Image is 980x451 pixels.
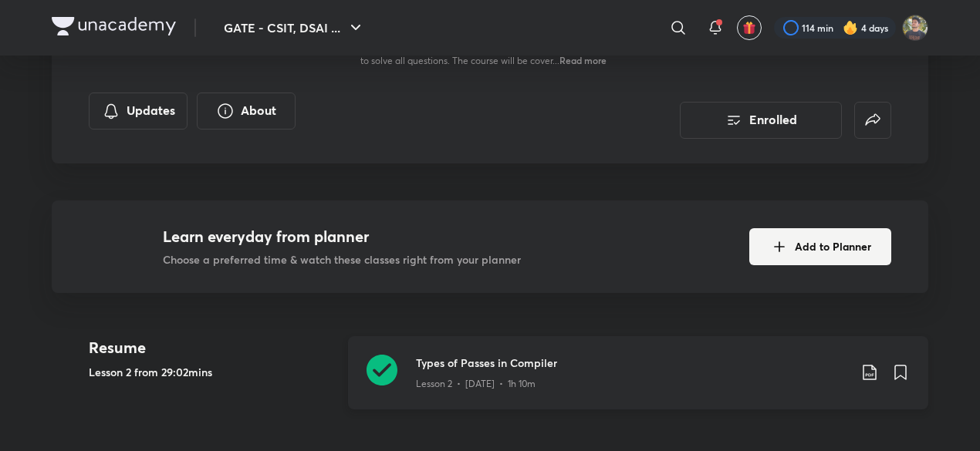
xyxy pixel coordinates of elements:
img: Ved prakash [902,15,928,41]
h5: Lesson 2 from 29:02mins [89,364,336,380]
button: Updates [89,93,188,130]
button: Enrolled [680,102,842,139]
img: streak [843,20,858,35]
a: Company Logo [52,17,176,39]
h4: Learn everyday from planner [163,225,521,248]
img: Company Logo [52,17,176,35]
a: Types of Passes in CompilerLesson 2 • [DATE] • 1h 10m [348,336,928,428]
h3: Types of Passes in Compiler [416,355,848,371]
span: In this Course [PERSON_NAME] will discuss about Compiler Design and this course is helpful for al... [360,24,705,66]
button: GATE - CSIT, DSAI ... [215,12,374,43]
p: Lesson 2 • [DATE] • 1h 10m [416,377,536,391]
button: Add to Planner [749,228,891,265]
img: avatar [742,21,756,35]
p: Choose a preferred time & watch these classes right from your planner [163,251,521,268]
h4: Resume [89,336,336,359]
button: About [197,93,296,130]
button: false [854,102,891,139]
button: avatar [737,15,762,40]
span: Read more [559,54,607,66]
